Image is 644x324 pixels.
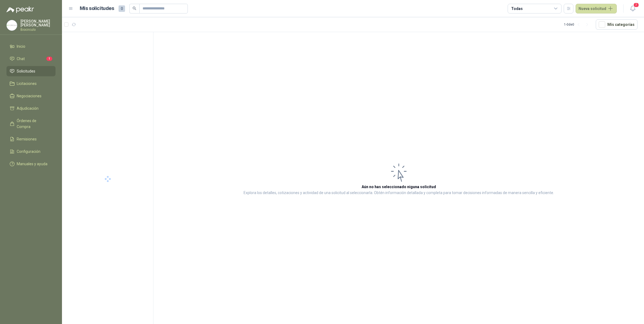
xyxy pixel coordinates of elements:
button: 7 [628,4,638,13]
a: Remisiones [6,134,56,144]
span: Remisiones [17,136,37,142]
a: Adjudicación [6,103,56,113]
span: 0 [119,5,125,12]
span: Solicitudes [17,68,35,74]
span: Chat [17,56,25,62]
a: Configuración [6,146,56,157]
button: Mís categorías [596,19,638,30]
a: Órdenes de Compra [6,116,56,132]
p: [PERSON_NAME] [PERSON_NAME] [20,19,56,27]
img: Logo peakr [6,6,34,13]
span: 7 [633,2,639,8]
p: Biocirculo [20,28,56,31]
span: Negociaciones [17,93,41,99]
a: Inicio [6,41,56,51]
a: Chat1 [6,54,56,64]
a: Manuales y ayuda [6,159,56,169]
span: Manuales y ayuda [17,161,47,167]
a: Licitaciones [6,78,56,89]
div: 1 - 0 de 0 [564,20,591,29]
span: Inicio [17,43,25,49]
span: Adjudicación [17,105,39,111]
a: Solicitudes [6,66,56,76]
span: Configuración [17,149,40,154]
a: Negociaciones [6,91,56,101]
p: Explora los detalles, cotizaciones y actividad de una solicitud al seleccionarla. Obtén informaci... [244,190,554,196]
span: search [133,6,136,10]
span: Licitaciones [17,81,37,87]
div: Todas [511,6,522,12]
h3: Aún no has seleccionado niguna solicitud [362,184,436,190]
span: Órdenes de Compra [17,118,50,130]
img: Company Logo [7,20,17,30]
button: Nueva solicitud [576,4,617,13]
h1: Mis solicitudes [80,5,114,12]
span: 1 [46,57,52,61]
